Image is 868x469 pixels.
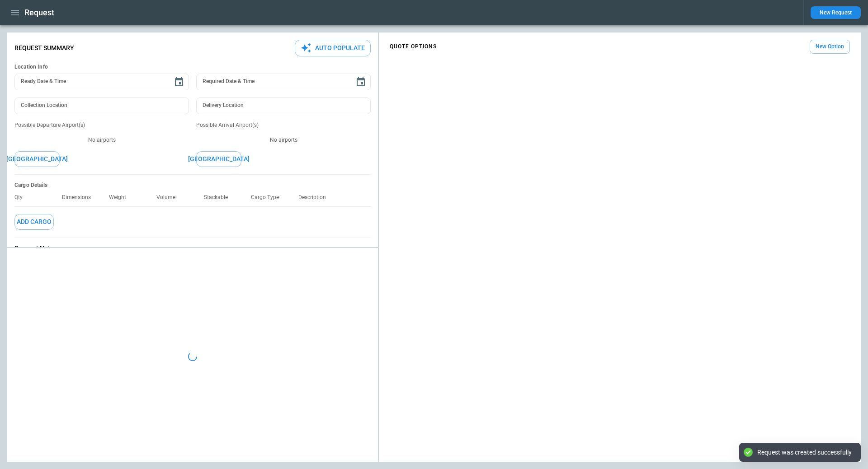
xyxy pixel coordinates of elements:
button: [GEOGRAPHIC_DATA] [14,151,60,167]
p: Stackable [204,194,235,201]
button: New Option [810,40,850,54]
h1: Request [24,7,54,18]
p: Possible Departure Airport(s) [14,121,189,129]
button: Add Cargo [14,214,54,230]
p: Qty [14,194,30,201]
h4: QUOTE OPTIONS [390,45,437,49]
p: No airports [14,136,189,144]
p: Volume [156,194,183,201]
p: No airports [196,136,371,144]
div: scrollable content [379,36,861,57]
p: Request Summary [14,44,74,52]
button: [GEOGRAPHIC_DATA] [196,151,241,167]
p: Weight [109,194,133,201]
h6: Location Info [14,64,371,70]
button: Choose date [352,73,370,91]
button: Auto Populate [295,40,371,56]
h6: Cargo Details [14,182,371,189]
div: Request was created successfully [757,448,852,456]
p: Cargo Type [251,194,286,201]
p: Dimensions [62,194,98,201]
button: Choose date [170,73,188,91]
p: Request Notes [14,245,371,252]
p: Description [298,194,333,201]
p: Possible Arrival Airport(s) [196,121,371,129]
button: New Request [811,6,861,19]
